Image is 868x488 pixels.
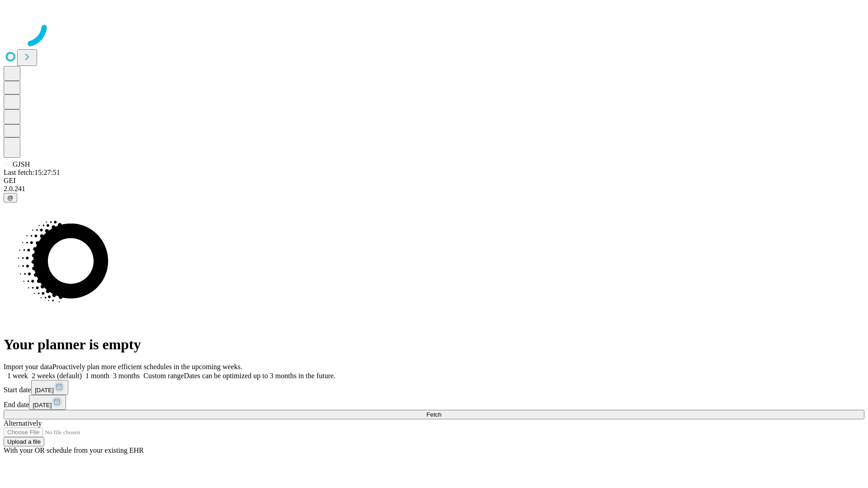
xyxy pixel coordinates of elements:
[426,411,441,418] span: Fetch
[4,419,42,427] span: Alternatively
[4,336,864,353] h1: Your planner is empty
[7,194,14,201] span: @
[4,193,17,202] button: @
[4,169,60,176] span: Last fetch: 15:27:51
[4,410,864,419] button: Fetch
[35,387,54,394] span: [DATE]
[113,372,140,380] span: 3 months
[4,363,52,371] span: Import your data
[4,395,864,410] div: End date
[4,185,864,193] div: 2.0.241
[29,395,66,410] button: [DATE]
[184,372,335,380] span: Dates can be optimized up to 3 months in the future.
[32,372,82,380] span: 2 weeks (default)
[7,372,28,380] span: 1 week
[52,363,242,371] span: Proactively plan more efficient schedules in the upcoming weeks.
[85,372,109,380] span: 1 month
[4,177,864,185] div: GEI
[4,437,44,446] button: Upload a file
[4,380,864,395] div: Start date
[143,372,184,380] span: Custom range
[13,160,30,168] span: GJSH
[31,380,68,395] button: [DATE]
[33,402,52,408] span: [DATE]
[4,446,144,454] span: With your OR schedule from your existing EHR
